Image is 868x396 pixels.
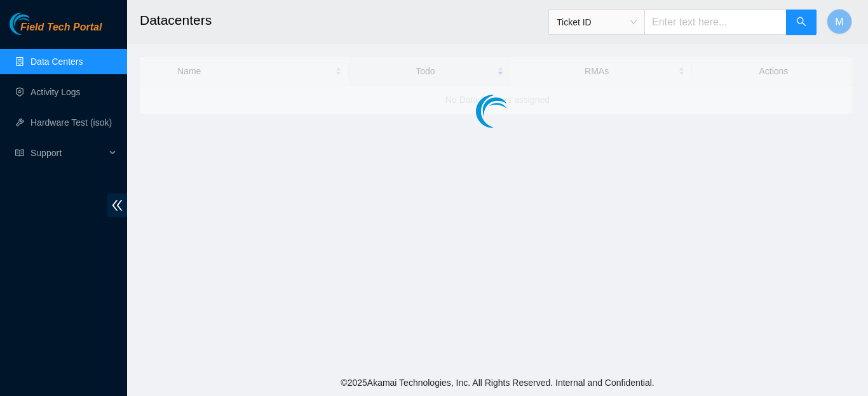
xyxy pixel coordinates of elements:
[796,16,806,29] span: search
[20,22,102,34] span: Field Tech Portal
[10,23,102,39] a: Akamai TechnologiesField Tech Portal
[127,369,868,396] footer: © 2025 Akamai Technologies, Inc. All Rights Reserved. Internal and Confidential.
[557,13,637,32] span: Ticket ID
[31,87,81,97] a: Activity Logs
[31,117,112,128] a: Hardware Test (isok)
[10,13,64,35] img: Akamai Technologies
[107,194,127,217] span: double-left
[827,9,852,34] button: M
[835,14,843,30] span: M
[15,148,24,157] span: read
[31,56,83,67] a: Data Centers
[31,140,105,166] span: Support
[644,10,787,35] input: Enter text here...
[786,10,817,35] button: search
